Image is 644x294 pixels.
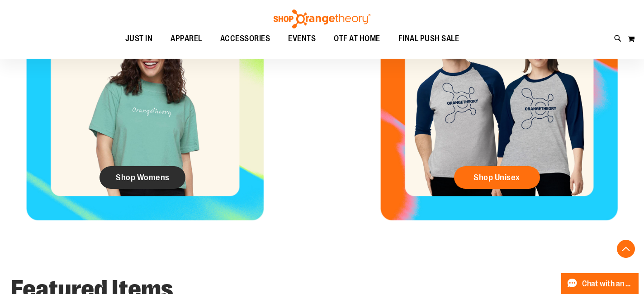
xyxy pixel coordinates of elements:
[454,166,540,189] a: Shop Unisex
[561,273,639,294] button: Chat with an Expert
[99,166,185,189] a: Shop Womens
[125,28,153,49] span: JUST IN
[389,28,469,49] a: FINAL PUSH SALE
[272,9,372,28] img: Shop Orangetheory
[116,173,170,182] span: Shop Womens
[116,28,162,49] a: JUST IN
[288,28,316,49] span: EVENTS
[398,28,459,49] span: FINAL PUSH SALE
[211,28,279,49] a: ACCESSORIES
[279,28,325,49] a: EVENTS
[220,28,270,49] span: ACCESSORIES
[474,173,520,182] span: Shop Unisex
[617,240,635,258] button: Back To Top
[325,28,389,49] a: OTF AT HOME
[161,28,211,49] a: APPAREL
[582,280,633,288] span: Chat with an Expert
[170,28,202,49] span: APPAREL
[334,28,380,49] span: OTF AT HOME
